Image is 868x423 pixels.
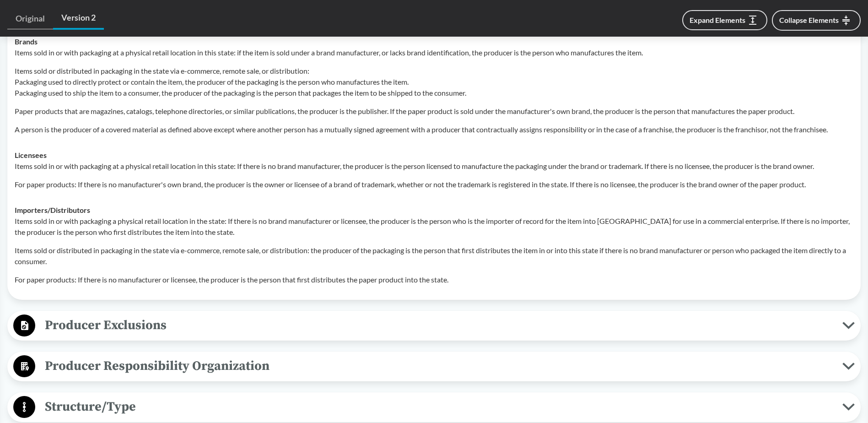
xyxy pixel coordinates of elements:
[15,179,853,190] p: For paper products: If there is no manufacturer's own brand, the producer is the owner or license...
[35,315,842,336] span: Producer Exclusions
[35,356,842,376] span: Producer Responsibility Organization
[772,10,861,31] button: Collapse Elements
[15,151,47,159] strong: Licensees
[15,37,38,46] strong: Brands
[15,245,853,267] p: Items sold or distributed in packaging in the state via e-commerce, remote sale, or distribution:...
[682,10,767,30] button: Expand Elements
[15,206,90,214] strong: Importers/​Distributors
[11,396,857,419] button: Structure/Type
[15,216,853,238] p: Items sold in or with packaging a physical retail location in the state: If there is no brand man...
[53,7,104,30] a: Version 2
[11,314,857,337] button: Producer Exclusions
[7,8,53,29] a: Original
[15,47,853,58] p: Items sold in or with packaging at a physical retail location in this state: if the item is sold ...
[15,65,853,98] p: Items sold or distributed in packaging in the state via e-commerce, remote sale, or distribution:...
[15,274,853,285] p: For paper products: If there is no manufacturer or licensee, the producer is the person that firs...
[15,106,853,117] p: Paper products that are magazines, catalogs, telephone directories, or similar publications, the ...
[11,355,857,378] button: Producer Responsibility Organization
[15,161,853,172] p: Items sold in or with packaging at a physical retail location in this state: If there is no brand...
[35,396,842,417] span: Structure/Type
[15,124,853,135] p: A person is the producer of a covered material as defined above except where another person has a...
